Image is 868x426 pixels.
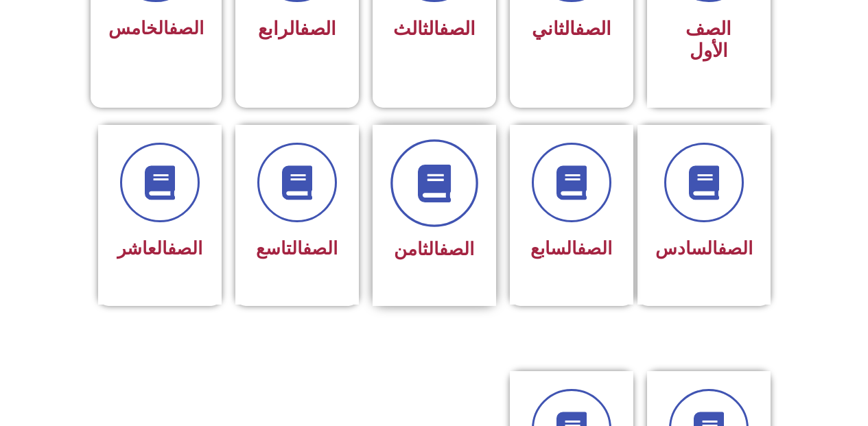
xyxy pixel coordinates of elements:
span: السابع [530,238,612,259]
span: الصف الأول [685,18,731,62]
a: الصف [575,18,611,40]
a: الصف [300,18,336,40]
span: الثالث [393,18,476,40]
a: الصف [167,238,202,259]
span: السادس [655,238,753,259]
span: الثاني [532,18,611,40]
a: الصف [439,239,474,259]
a: الصف [439,18,476,40]
span: التاسع [256,238,338,259]
span: الرابع [258,18,336,40]
span: الخامس [108,18,204,38]
span: الثامن [394,239,474,259]
a: الصف [169,18,204,38]
span: العاشر [117,238,202,259]
a: الصف [303,238,338,259]
a: الصف [718,238,753,259]
a: الصف [577,238,612,259]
